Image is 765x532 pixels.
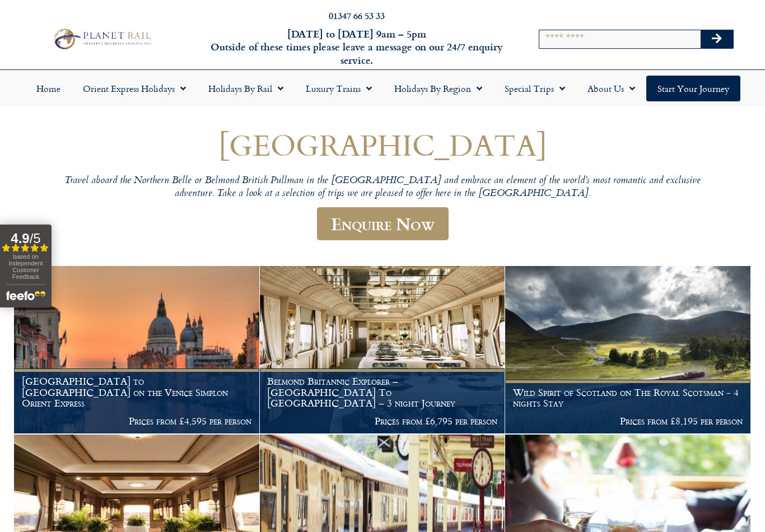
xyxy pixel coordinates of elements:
[493,76,576,101] a: Special Trips
[513,387,743,409] h1: Wild Spirit of Scotland on The Royal Scotsman - 4 nights Stay
[25,76,72,101] a: Home
[14,266,260,434] a: [GEOGRAPHIC_DATA] to [GEOGRAPHIC_DATA] on the Venice Simplon Orient Express Prices from £4,595 pe...
[207,27,507,67] h6: [DATE] to [DATE] 9am – 5pm Outside of these times please leave a message on our 24/7 enquiry serv...
[505,266,751,434] a: Wild Spirit of Scotland on The Royal Scotsman - 4 nights Stay Prices from £8,195 per person
[50,26,155,52] img: Planet Rail Train Holidays Logo
[72,76,197,101] a: Orient Express Holidays
[260,266,506,434] a: Belmond Britannic Explorer – [GEOGRAPHIC_DATA] To [GEOGRAPHIC_DATA] – 3 night Journey Prices from...
[701,30,733,48] button: Search
[295,76,383,101] a: Luxury Trains
[197,76,295,101] a: Holidays by Rail
[22,416,252,427] p: Prices from £4,595 per person
[383,76,493,101] a: Holidays by Region
[267,416,497,427] p: Prices from £6,795 per person
[317,207,449,240] a: Enquire Now
[576,76,646,101] a: About Us
[46,175,719,201] p: Travel aboard the Northern Belle or Belmond British Pullman in the [GEOGRAPHIC_DATA] and embrace ...
[46,128,719,161] h1: [GEOGRAPHIC_DATA]
[646,76,740,101] a: Start your Journey
[6,76,759,101] nav: Menu
[329,9,385,22] a: 01347 66 53 33
[22,376,252,409] h1: [GEOGRAPHIC_DATA] to [GEOGRAPHIC_DATA] on the Venice Simplon Orient Express
[267,376,497,409] h1: Belmond Britannic Explorer – [GEOGRAPHIC_DATA] To [GEOGRAPHIC_DATA] – 3 night Journey
[513,416,743,427] p: Prices from £8,195 per person
[14,266,259,433] img: Orient Express Special Venice compressed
